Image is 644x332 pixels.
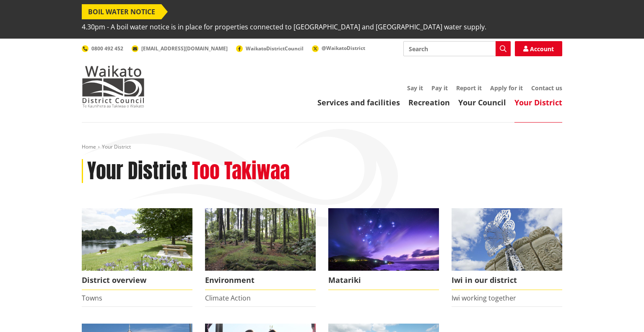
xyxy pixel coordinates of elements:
span: WaikatoDistrictCouncil [246,45,304,52]
span: 4.30pm - A boil water notice is in place for properties connected to [GEOGRAPHIC_DATA] and [GEOGR... [82,19,486,34]
a: Environment [205,208,316,290]
span: District overview [82,271,192,290]
h1: Your District [87,159,187,183]
img: Ngaruawahia 0015 [82,208,192,271]
a: Ngaruawahia 0015 District overview [82,208,192,290]
span: BOIL WATER NOTICE [82,4,161,19]
a: @WaikatoDistrict [312,44,365,52]
a: Towns [82,293,102,303]
img: biodiversity- Wright's Bush_16x9 crop [205,208,316,271]
span: Iwi in our district [452,271,562,290]
span: Matariki [328,271,439,290]
a: 0800 492 452 [82,45,123,52]
h2: Too Takiwaa [192,159,290,183]
img: Turangawaewae Ngaruawahia [452,208,562,271]
img: Waikato District Council - Te Kaunihera aa Takiwaa o Waikato [82,65,145,107]
span: Your District [102,143,131,150]
a: Report it [456,84,482,92]
a: Home [82,143,96,150]
a: Turangawaewae Ngaruawahia Iwi in our district [452,208,562,290]
a: Contact us [531,84,562,92]
a: Your District [514,97,562,107]
a: WaikatoDistrictCouncil [236,45,304,52]
a: Pay it [431,84,448,92]
a: Apply for it [490,84,523,92]
span: [EMAIL_ADDRESS][DOMAIN_NAME] [141,45,228,52]
a: Account [515,41,562,56]
span: Environment [205,271,316,290]
img: Matariki over Whiaangaroa [328,208,439,271]
a: Matariki [328,208,439,290]
input: Search input [403,41,511,56]
a: Recreation [408,97,450,107]
span: @WaikatoDistrict [322,44,365,52]
span: 0800 492 452 [91,45,123,52]
a: Services and facilities [317,97,400,107]
a: Your Council [458,97,506,107]
a: Say it [407,84,423,92]
a: [EMAIL_ADDRESS][DOMAIN_NAME] [132,45,228,52]
a: Climate Action [205,293,251,303]
a: Iwi working together [452,293,516,303]
nav: breadcrumb [82,144,562,151]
